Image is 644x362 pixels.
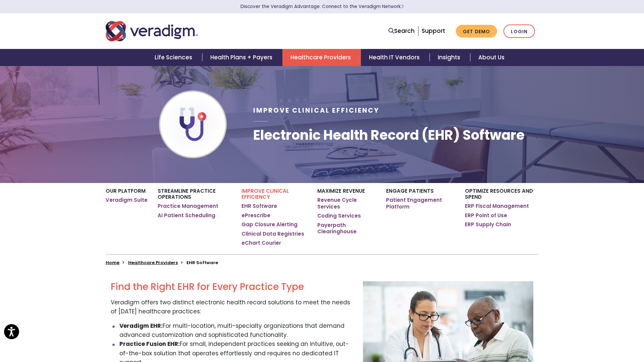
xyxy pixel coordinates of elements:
[422,27,445,35] a: Support
[158,203,218,209] a: Practice Management
[241,203,277,209] a: EHR Software
[465,212,507,219] a: ERP Point of Use
[119,340,180,348] strong: Practice Fusion EHR:
[241,212,270,219] a: ePrescribe
[241,240,281,246] a: eChart Courier
[465,203,529,209] a: ERP Fiscal Management
[503,24,535,38] a: Login
[128,259,178,266] a: Healthcare Providers
[456,25,497,38] a: Get Demo
[106,259,119,266] a: Home
[111,298,353,316] p: Veradigm offers two distinct electronic health record solutions to meet the needs of [DATE] healt...
[241,231,304,237] a: Clinical Data Registries
[106,20,198,42] img: Veradigm logo
[470,49,513,66] a: About Us
[202,49,282,66] a: Health Plans + Payers
[158,212,215,219] a: AI Patient Scheduling
[388,26,415,36] a: Search
[465,221,511,228] a: ERP Supply Chain
[119,321,353,340] li: For multi-location, multi-specialty organizations that demand advanced customization and sophisti...
[106,197,148,203] a: Veradigm Suite
[317,197,376,210] a: Revenue Cycle Services
[147,49,202,66] a: Life Sciences
[361,49,430,66] a: Health IT Vendors
[119,322,163,330] strong: Veradigm EHR:
[430,49,470,66] a: Insights
[253,106,379,115] span: Improve Clinical Efficiency
[386,197,455,210] a: Patient Engagement Platform
[401,3,404,10] span: Learn More
[317,222,376,235] a: Payerpath Clearinghouse
[111,281,353,293] h2: Find the Right EHR for Every Practice Type
[282,49,361,66] a: Healthcare Providers
[317,213,361,219] a: Coding Services
[240,3,404,10] a: Discover the Veradigm Advantage: Connect to the Veradigm NetworkLearn More
[253,127,525,143] h1: Electronic Health Record (EHR) Software
[241,221,298,228] a: Gap Closure Alerting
